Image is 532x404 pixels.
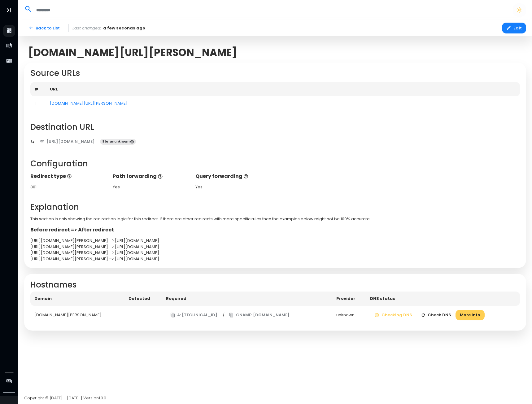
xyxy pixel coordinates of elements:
[30,244,520,250] div: [URL][DOMAIN_NAME][PERSON_NAME] => [URL][DOMAIN_NAME]
[30,122,520,132] h2: Destination URL
[34,312,121,318] div: [DOMAIN_NAME][PERSON_NAME]
[28,46,237,59] span: [DOMAIN_NAME][URL][PERSON_NAME]
[162,306,333,325] td: /
[30,184,107,190] div: 301
[195,184,272,190] div: Yes
[124,306,162,325] td: -
[30,216,520,222] p: This section is only showing the redirection logic for this redirect. If there are other redirect...
[30,280,520,290] h2: Hostnames
[103,25,145,31] span: a few seconds ago
[50,100,128,106] a: [DOMAIN_NAME][URL][PERSON_NAME]
[30,256,520,262] div: [URL][DOMAIN_NAME][PERSON_NAME] => [URL][DOMAIN_NAME]
[24,395,106,401] span: Copyright © [DATE] - [DATE] | Version 1.0.0
[24,23,64,33] a: Back to List
[30,226,520,234] p: Before redirect => After redirect
[30,292,125,306] th: Domain
[30,202,520,212] h2: Explanation
[124,292,162,306] th: Detected
[225,310,294,321] button: CNAME: [DOMAIN_NAME]
[30,68,520,78] h2: Source URLs
[35,136,99,147] a: [URL][DOMAIN_NAME]
[113,173,189,180] p: Path forwarding
[30,250,520,256] div: [URL][DOMAIN_NAME][PERSON_NAME] => [URL][DOMAIN_NAME]
[166,310,222,321] button: A: [TECHNICAL_ID]
[416,310,456,321] button: Check DNS
[30,173,107,180] p: Redirect type
[30,159,520,169] h2: Configuration
[113,184,189,190] div: Yes
[366,292,520,306] th: DNS status
[195,173,272,180] p: Query forwarding
[3,4,15,16] button: Toggle Aside
[336,312,362,318] div: unknown
[34,100,42,107] div: 1
[100,139,136,145] span: Status unknown
[502,23,526,33] button: Edit
[72,25,101,31] span: Last changed:
[332,292,366,306] th: Provider
[46,82,520,96] th: URL
[370,310,416,321] button: Checking DNS
[456,310,485,321] button: More info
[30,238,520,244] div: [URL][DOMAIN_NAME][PERSON_NAME] => [URL][DOMAIN_NAME]
[162,292,333,306] th: Required
[30,82,46,96] th: #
